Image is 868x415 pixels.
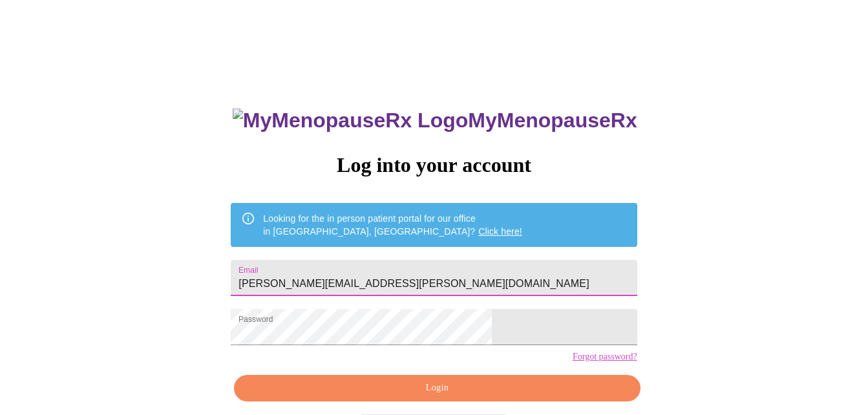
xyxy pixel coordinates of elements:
span: Login [249,380,625,396]
img: MyMenopauseRx Logo [233,109,468,133]
a: Click here! [478,226,522,237]
div: Looking for the in person patient portal for our office in [GEOGRAPHIC_DATA], [GEOGRAPHIC_DATA]? [263,207,522,243]
button: Login [234,375,640,401]
a: Forgot password? [573,352,637,362]
h3: Log into your account [231,153,637,177]
h3: MyMenopauseRx [233,109,637,133]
